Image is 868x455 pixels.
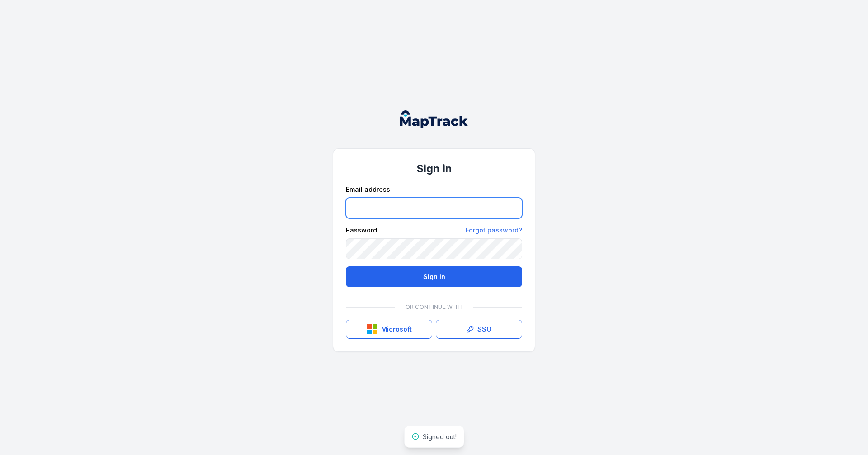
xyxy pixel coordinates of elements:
[346,266,522,287] button: Sign in
[346,298,522,316] div: Or continue with
[436,320,522,339] a: SSO
[346,226,377,235] label: Password
[346,320,432,339] button: Microsoft
[466,226,522,235] a: Forgot password?
[423,433,457,441] span: Signed out!
[386,110,482,128] nav: Global
[346,161,522,176] h1: Sign in
[346,185,390,194] label: Email address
